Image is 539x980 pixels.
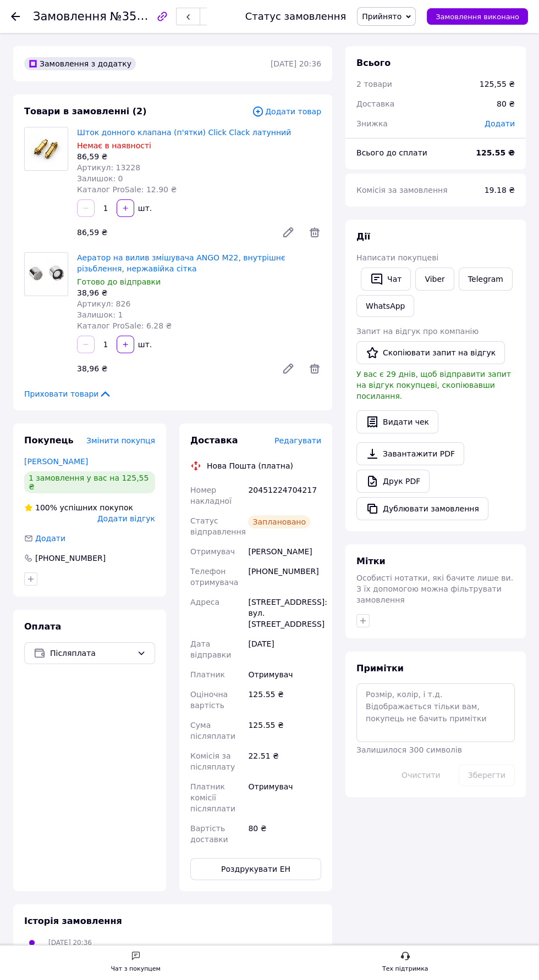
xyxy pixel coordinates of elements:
div: Заплановано [248,515,310,528]
span: Додати товар [252,105,321,118]
span: Адреса [190,598,219,606]
span: Редагувати [274,436,321,445]
span: Замовлення виконано [436,13,519,21]
div: успішних покупок [24,502,133,513]
span: У вас є 29 днів, щоб відправити запит на відгук покупцеві, скопіювавши посилання. [356,370,511,400]
button: Дублювати замовлення [356,497,488,520]
a: Аератор на вилив змішувача ANGO M22, внутрішнє різьблення, нержавійка сітка [77,253,285,273]
div: 80 ₴ [246,818,323,849]
div: 1 замовлення у вас на 125,55 ₴ [24,471,155,493]
span: Артикул: 13228 [77,163,140,172]
span: Примітки [356,663,404,673]
span: Написати покупцеві [356,253,438,262]
div: шт. [135,203,153,214]
span: 19.18 ₴ [485,186,515,194]
span: Особисті нотатки, які бачите лише ви. З їх допомогою можна фільтрувати замовлення [356,573,513,604]
div: 125,55 ₴ [480,79,515,90]
span: Комісія за замовлення [356,186,448,194]
div: [DATE] [246,634,323,665]
span: Телефон отримувача [190,567,238,587]
span: Вартість доставки [190,824,228,844]
div: [STREET_ADDRESS]: вул. [STREET_ADDRESS] [246,592,323,634]
span: Замовлення [33,10,107,23]
span: Мітки [356,556,386,566]
span: Платник [190,670,225,679]
div: [PHONE_NUMBER] [34,553,107,564]
span: Оціночна вартість [190,690,228,710]
span: Знижка [356,119,388,128]
a: [PERSON_NAME] [24,457,88,466]
div: 80 ₴ [490,92,521,116]
span: Післяплата [50,647,133,659]
time: [DATE] 20:36 [271,59,321,68]
a: Редагувати [277,221,299,243]
span: 100% [35,503,57,512]
span: 2 товари [356,80,392,88]
div: шт. [135,339,153,350]
div: 38,96 ₴ [77,287,321,298]
a: Редагувати [277,358,299,380]
div: Отримувач [246,665,323,684]
span: Додати [35,534,65,543]
div: Нова Пошта (платна) [204,460,296,471]
img: Шток донного клапана (п'ятки) Click Clack латунний [25,127,68,170]
div: Тех підтримка [382,964,428,975]
button: Чат [361,268,411,291]
span: Дата відправки [190,639,231,659]
div: 22.51 ₴ [246,746,323,777]
span: [DATE] 20:36 [48,939,92,946]
div: Отримувач [246,777,323,818]
div: 20451224704217 [246,480,323,511]
div: 38,96 ₴ [73,361,273,376]
button: Замовлення виконано [427,8,528,25]
b: 125.55 ₴ [476,148,515,157]
span: Запит на відгук про компанію [356,327,479,336]
button: Скопіювати запит на відгук [356,341,505,364]
div: 86,59 ₴ [77,151,321,162]
span: Залишок: 1 [77,310,123,319]
div: Замовлення з додатку [24,57,136,70]
span: Готово до відправки [77,277,161,286]
span: №356778515 [110,9,188,23]
a: Шток донного клапана (п'ятки) Click Clack латунний [77,128,291,137]
span: Додати відгук [97,514,155,523]
span: Номер накладної [190,486,232,505]
span: Товари в замовленні (2) [24,106,147,116]
span: Статус відправлення [190,516,246,536]
span: Доставка [356,99,394,108]
div: 125.55 ₴ [246,684,323,715]
span: Залишилося 300 символів [356,745,462,754]
span: Платник комісії післяплати [190,782,235,813]
div: 86,59 ₴ [73,225,273,240]
div: Статус замовлення [245,11,346,22]
span: Каталог ProSale: 12.90 ₴ [77,185,177,194]
span: Всього до сплати [356,148,427,157]
a: Завантажити PDF [356,442,464,465]
span: Всього [356,58,391,68]
div: [PHONE_NUMBER] [246,561,323,592]
span: Покупець [24,435,74,446]
div: [PERSON_NAME] [246,542,323,561]
span: Артикул: 826 [77,299,130,308]
span: Немає в наявності [77,141,151,150]
span: Оплата [24,621,61,632]
div: 125.55 ₴ [246,715,323,746]
a: Viber [415,268,454,291]
img: Аератор на вилив змішувача ANGO M22, внутрішнє різьблення, нержавійка сітка [25,253,68,296]
span: Комісія за післяплату [190,751,235,771]
span: Доставка [190,435,238,446]
a: WhatsApp [356,295,414,317]
span: Видалити [308,226,321,239]
span: Змінити покупця [86,436,155,445]
span: Історія замовлення [24,916,122,926]
div: Повернутися назад [11,11,20,22]
span: Отримувач [190,547,235,556]
button: Роздрукувати ЕН [190,858,321,880]
span: Каталог ProSale: 6.28 ₴ [77,321,172,330]
span: Залишок: 0 [77,174,123,183]
span: Видалити [308,362,321,375]
button: Видати чек [356,410,438,433]
span: Сума післяплати [190,721,235,740]
span: Прийнято [362,12,402,21]
span: Приховати товари [24,388,112,399]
